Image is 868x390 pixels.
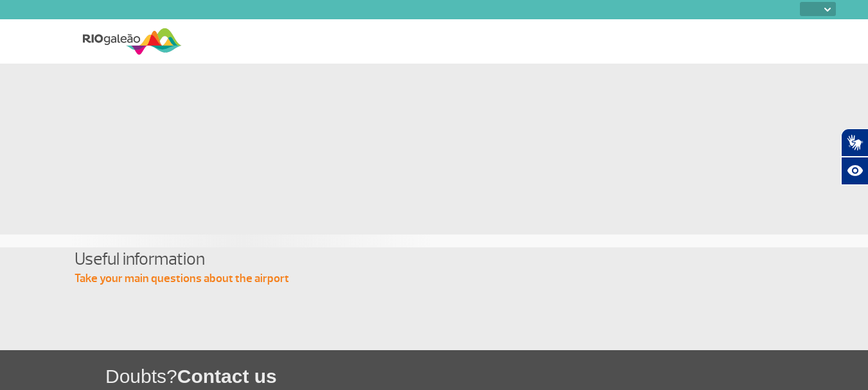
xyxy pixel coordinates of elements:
[75,247,794,271] h4: Useful information
[177,366,277,387] span: Contact us
[841,157,868,185] button: Abrir recursos assistivos.
[841,129,868,185] div: Plugin de acessibilidade da Hand Talk.
[841,129,868,157] button: Abrir tradutor de língua de sinais.
[105,363,868,389] h1: Doubts?
[75,271,794,287] p: Take your main questions about the airport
